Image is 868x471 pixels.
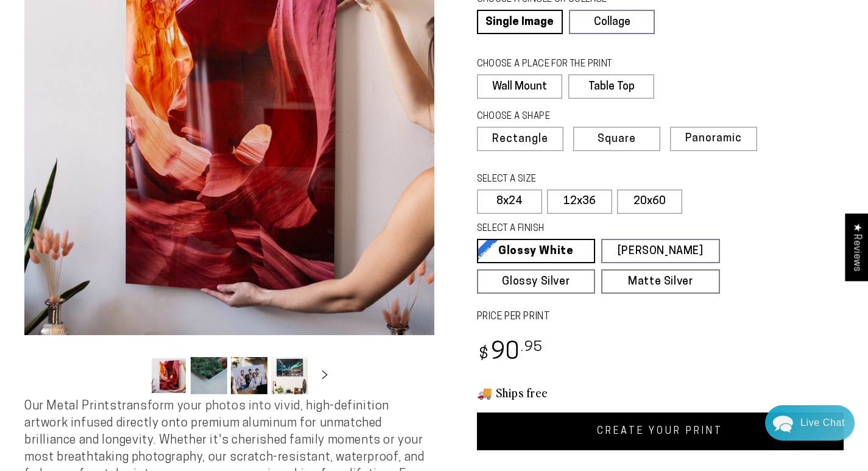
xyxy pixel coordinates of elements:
[765,405,855,441] div: Chat widget toggle
[477,341,543,365] bdi: 90
[120,362,147,389] button: Slide left
[800,405,845,441] div: Contact Us Directly
[568,74,654,99] label: Table Top
[477,413,844,450] a: CREATE YOUR PRINT
[231,357,267,394] button: Load image 3 in gallery view
[492,134,548,145] span: Rectangle
[601,239,720,263] a: [PERSON_NAME]
[547,189,612,214] label: 12x36
[477,189,542,214] label: 8x24
[477,239,596,263] a: Glossy White
[477,222,693,236] legend: SELECT A FINISH
[477,310,844,324] label: PRICE PER PRINT
[477,74,563,99] label: Wall Mount
[477,269,596,294] a: Glossy Silver
[477,173,640,186] legend: SELECT A SIZE
[311,362,338,389] button: Slide right
[191,357,227,394] button: Load image 2 in gallery view
[601,269,720,294] a: Matte Silver
[845,213,868,281] div: Click to open Judge.me floating reviews tab
[477,384,844,400] h3: 🚚 Ships free
[479,347,489,363] span: $
[569,10,655,34] a: Collage
[617,189,682,214] label: 20x60
[521,341,543,355] sup: .95
[150,357,187,394] button: Load image 1 in gallery view
[271,357,308,394] button: Load image 4 in gallery view
[685,133,742,144] span: Panoramic
[477,10,563,34] a: Single Image
[477,58,643,71] legend: CHOOSE A PLACE FOR THE PRINT
[477,110,645,124] legend: CHOOSE A SHAPE
[598,134,636,145] span: Square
